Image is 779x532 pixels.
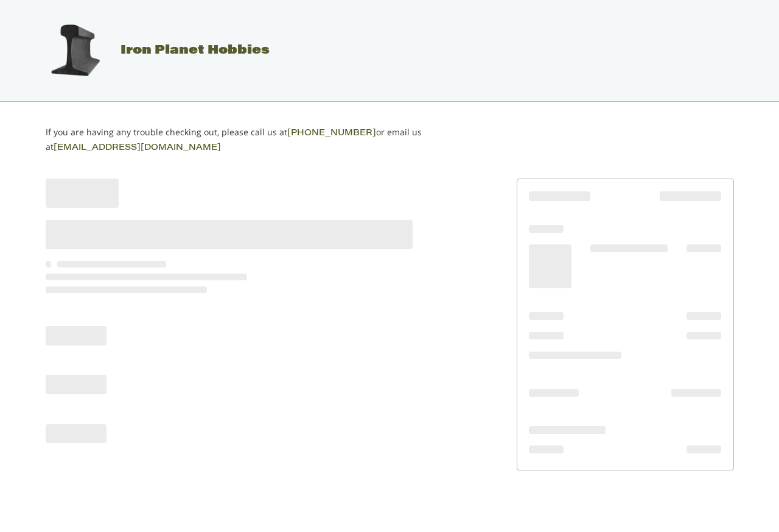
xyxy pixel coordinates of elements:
a: [PHONE_NUMBER] [287,129,376,138]
img: Iron Planet Hobbies [44,20,105,81]
a: Iron Planet Hobbies [32,44,270,57]
span: Iron Planet Hobbies [121,44,270,57]
a: [EMAIL_ADDRESS][DOMAIN_NAME] [54,144,221,152]
p: If you are having any trouble checking out, please call us at or email us at [46,126,460,155]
